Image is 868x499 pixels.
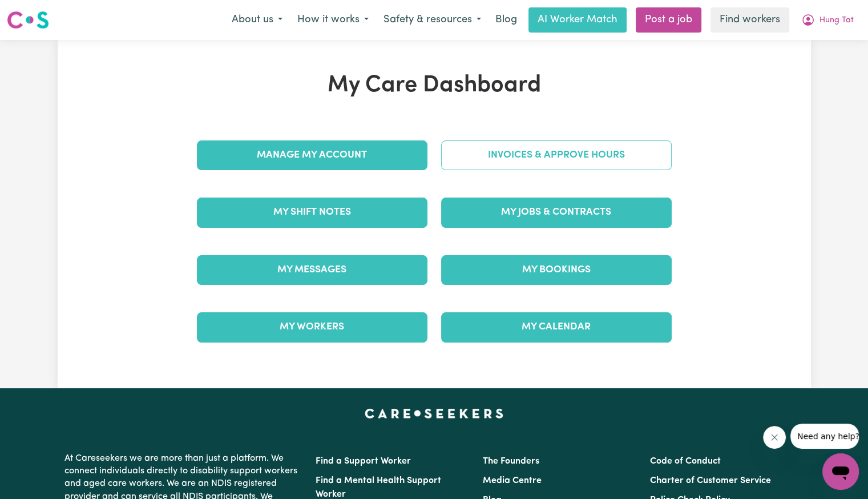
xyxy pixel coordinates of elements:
a: Find workers [710,7,789,33]
a: Find a Support Worker [316,457,411,466]
a: My Bookings [441,255,672,285]
a: AI Worker Match [528,7,627,33]
iframe: Close message [763,426,786,449]
a: My Calendar [441,312,672,342]
img: Careseekers logo [7,10,49,30]
iframe: Button to launch messaging window [822,453,859,490]
a: Find a Mental Health Support Worker [316,476,441,499]
button: My Account [794,8,861,32]
button: How it works [290,8,376,32]
a: The Founders [483,457,539,466]
h1: My Care Dashboard [190,72,679,99]
a: My Jobs & Contracts [441,198,672,227]
span: Hung Tat [819,14,854,27]
a: My Shift Notes [197,198,427,227]
a: Careseekers logo [7,7,49,33]
a: Blog [488,7,524,33]
a: Media Centre [483,476,542,485]
iframe: Message from company [790,424,859,449]
a: My Messages [197,255,427,285]
a: Manage My Account [197,140,427,170]
a: Invoices & Approve Hours [441,140,672,170]
a: Careseekers home page [365,409,503,418]
button: About us [224,8,290,32]
a: Post a job [636,7,701,33]
span: Need any help? [7,8,69,17]
a: My Workers [197,312,427,342]
a: Charter of Customer Service [650,476,771,485]
a: Code of Conduct [650,457,721,466]
button: Safety & resources [376,8,488,32]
